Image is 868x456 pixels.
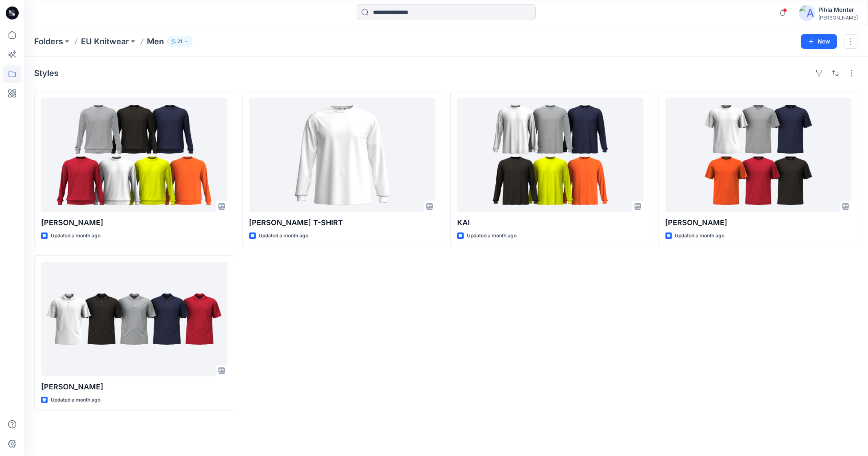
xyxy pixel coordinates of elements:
div: Pihla Monter [818,5,858,15]
div: [PERSON_NAME] [818,15,858,21]
p: 21 [177,37,182,46]
p: Updated a month ago [259,232,309,240]
a: Folders [34,36,63,47]
p: Updated a month ago [51,396,100,404]
p: [PERSON_NAME] [41,381,227,393]
p: Men [147,36,164,47]
p: [PERSON_NAME] [41,217,227,228]
h4: Styles [34,68,59,78]
button: New [801,34,837,49]
a: KAI [457,98,643,212]
a: KANE [41,262,227,376]
a: KERRY [41,98,227,212]
p: KAI [457,217,643,228]
a: EU Knitwear [81,36,129,47]
a: KIM LONG T-SHIRT [249,98,436,212]
p: Updated a month ago [675,232,725,240]
a: KIM [665,98,852,212]
img: avatar [799,5,815,21]
p: Updated a month ago [51,232,100,240]
p: [PERSON_NAME] T-SHIRT [249,217,436,228]
p: Updated a month ago [467,232,517,240]
button: 21 [167,36,192,47]
p: [PERSON_NAME] [665,217,852,228]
